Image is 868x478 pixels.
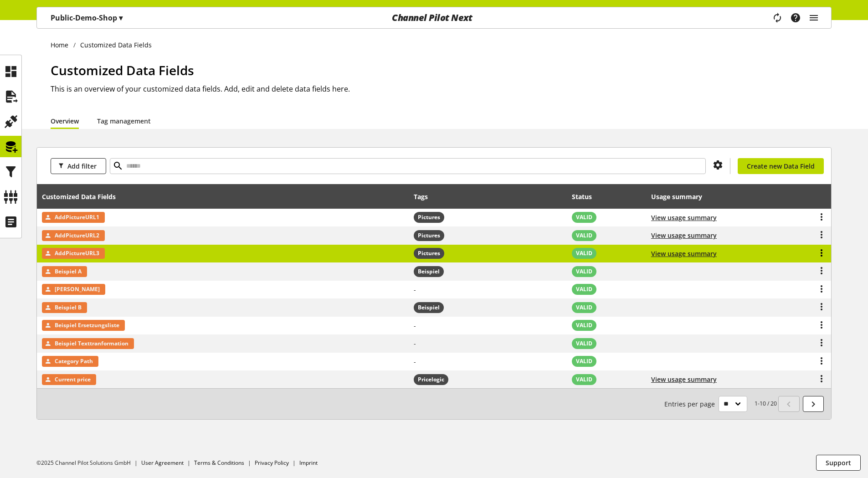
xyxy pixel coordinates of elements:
p: Public-Demo-Shop [51,12,123,23]
small: 1-10 / 20 [664,396,777,412]
span: AddPictureURL3 [55,248,99,259]
span: - [414,357,416,366]
button: Add filter [51,158,106,174]
span: VALID [576,357,592,365]
button: View usage summary [651,231,717,240]
span: Pictures [414,230,444,241]
span: VALID [576,375,592,384]
a: Tag management [97,116,151,126]
span: Beispiel [414,302,444,313]
li: ©2025 Channel Pilot Solutions GmbH [36,459,141,467]
span: - [414,339,416,348]
span: AddPictureURL1 [55,212,99,223]
span: Pictures [414,212,444,223]
span: - [414,321,416,330]
span: Pictures [418,231,440,240]
div: Usage summary [651,192,711,201]
div: Status [572,192,601,201]
span: Beispiel Texttranformation [55,338,128,349]
span: - [414,285,416,294]
span: VALID [576,339,592,348]
span: Beispiel [418,303,440,312]
div: Tags [414,192,428,201]
span: Beispiel Ersetzungsliste [55,320,119,331]
span: Beispiel [414,266,444,277]
span: Beispiel [418,267,440,276]
span: Pricelogic [418,375,444,384]
button: View usage summary [651,249,717,258]
span: ▾ [119,13,123,23]
a: Overview [51,116,79,126]
a: Privacy Policy [255,459,289,467]
span: VALID [576,231,592,240]
a: Imprint [299,459,318,467]
span: Customized Data Fields [51,62,194,79]
span: Beispiel B [55,302,82,313]
span: Create new Data Field [747,161,815,171]
h2: This is an overview of your customized data fields. Add, edit and delete data fields here. [51,83,832,94]
span: Beispiel Arne [55,284,100,295]
span: Category Path [55,356,93,367]
nav: main navigation [36,7,832,29]
span: VALID [576,249,592,257]
span: Entries per page [664,399,719,409]
div: Customized Data Fields [42,192,125,201]
span: Pictures [414,248,444,259]
span: VALID [576,213,592,221]
span: Pictures [418,249,440,257]
span: Current price [55,374,91,385]
span: VALID [576,321,592,329]
span: Pricelogic [414,374,448,385]
a: Home [51,40,73,50]
span: VALID [576,285,592,293]
button: View usage summary [651,213,717,222]
span: Pictures [418,213,440,221]
span: VALID [576,303,592,312]
span: AddPictureURL2 [55,230,99,241]
span: Beispiel A [55,266,82,277]
button: Support [816,455,861,471]
span: Add filter [67,161,97,171]
span: Support [826,458,851,468]
a: Create new Data Field [738,158,824,174]
span: VALID [576,267,592,276]
button: View usage summary [651,375,717,384]
a: Terms & Conditions [194,459,244,467]
a: User Agreement [141,459,184,467]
